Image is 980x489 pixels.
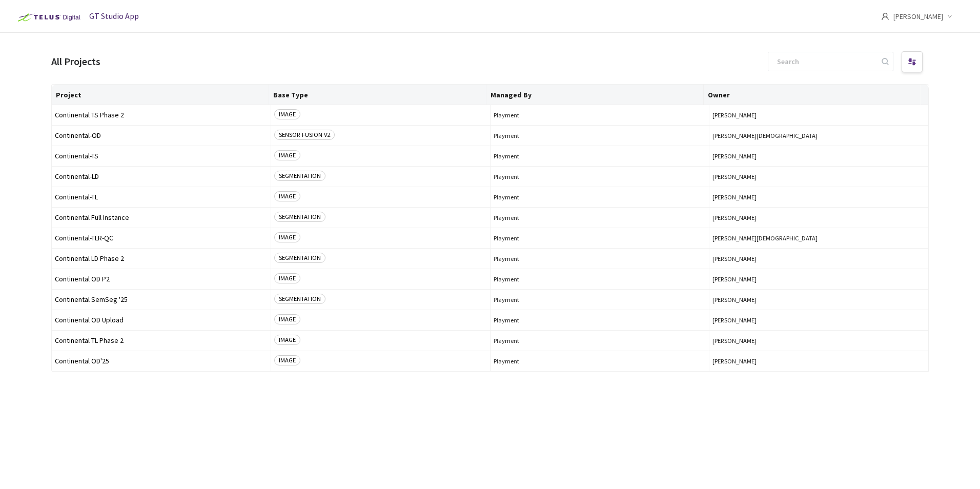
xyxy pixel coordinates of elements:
[55,296,268,303] span: Continental SemSeg '25
[274,314,300,324] span: IMAGE
[712,337,925,344] button: [PERSON_NAME]
[55,111,268,119] span: Continental TS Phase 2
[712,316,925,324] button: [PERSON_NAME]
[712,193,925,201] button: [PERSON_NAME]
[494,214,706,221] span: Playment
[494,255,706,262] span: Playment
[494,296,706,303] span: Playment
[55,193,268,201] span: Continental-TL
[55,337,268,344] span: Continental TL Phase 2
[712,152,925,160] button: [PERSON_NAME]
[12,9,84,26] img: Telus
[55,275,268,283] span: Continental OD P2
[55,152,268,160] span: Continental-TS
[274,253,325,263] span: SEGMENTATION
[51,54,100,69] div: All Projects
[55,173,268,180] span: Continental-LD
[274,232,300,242] span: IMAGE
[712,214,925,221] button: [PERSON_NAME]
[881,12,889,21] span: user
[55,316,268,324] span: Continental OD Upload
[494,173,706,180] span: Playment
[494,111,706,119] span: Playment
[947,14,952,19] span: down
[712,111,925,119] button: [PERSON_NAME]
[712,132,925,139] button: [PERSON_NAME][DEMOGRAPHIC_DATA]
[704,85,921,105] th: Owner
[712,357,925,365] button: [PERSON_NAME]
[771,52,880,71] input: Search
[274,150,300,160] span: IMAGE
[494,193,706,201] span: Playment
[274,335,300,345] span: IMAGE
[712,234,925,242] button: [PERSON_NAME][DEMOGRAPHIC_DATA]
[55,357,268,365] span: Continental OD'25
[486,85,704,105] th: Managed By
[89,11,139,21] span: GT Studio App
[494,234,706,242] span: Playment
[274,171,325,181] span: SEGMENTATION
[274,191,300,201] span: IMAGE
[274,212,325,222] span: SEGMENTATION
[274,294,325,304] span: SEGMENTATION
[712,275,925,283] button: [PERSON_NAME]
[55,234,268,242] span: Continental-TLR-QC
[494,357,706,365] span: Playment
[274,273,300,283] span: IMAGE
[55,132,268,139] span: Continental-OD
[274,109,300,119] span: IMAGE
[712,173,925,180] button: [PERSON_NAME]
[712,255,925,262] button: [PERSON_NAME]
[269,85,486,105] th: Base Type
[55,255,268,262] span: Continental LD Phase 2
[494,316,706,324] span: Playment
[55,214,268,221] span: Continental Full Instance
[494,132,706,139] span: Playment
[712,296,925,303] button: [PERSON_NAME]
[52,85,269,105] th: Project
[494,152,706,160] span: Playment
[274,355,300,365] span: IMAGE
[494,337,706,344] span: Playment
[274,130,335,140] span: SENSOR FUSION V2
[494,275,706,283] span: Playment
